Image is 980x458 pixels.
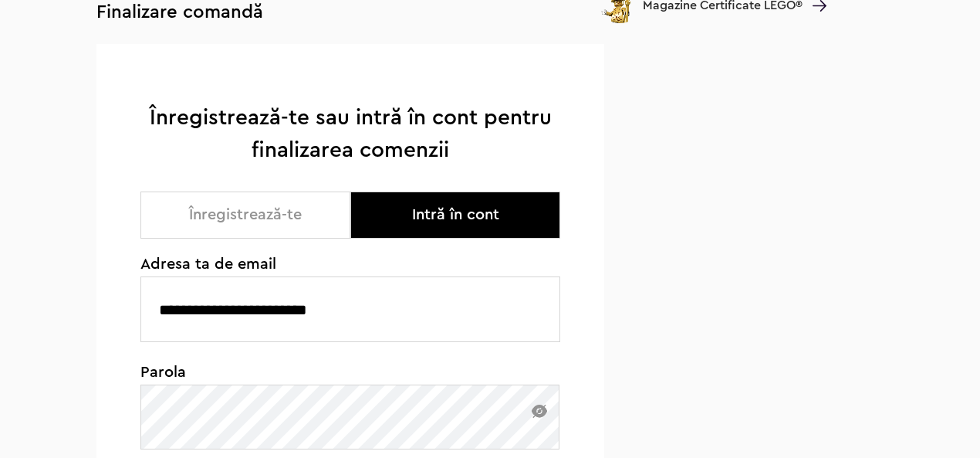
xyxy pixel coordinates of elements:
button: Intră în cont [350,192,560,239]
span: Parola [140,365,560,380]
h3: Finalizare comandă [96,1,884,24]
span: Adresa ta de email [140,256,560,272]
button: Înregistrează-te [140,192,350,239]
h1: Înregistrează-te sau intră în cont pentru finalizarea comenzii [140,101,560,166]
